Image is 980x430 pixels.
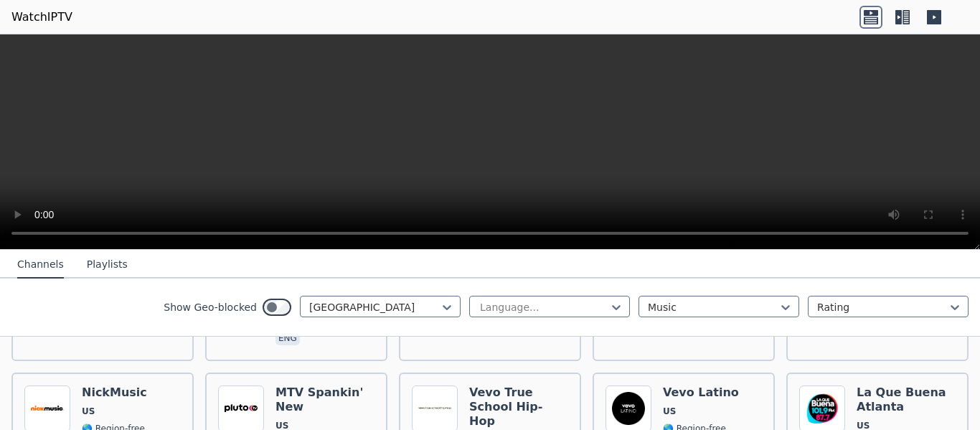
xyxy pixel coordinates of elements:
[857,385,956,414] h6: La Que Buena Atlanta
[11,9,72,26] a: WatchIPTV
[663,385,739,400] h6: Vevo Latino
[82,385,147,400] h6: NickMusic
[164,300,257,314] label: Show Geo-blocked
[469,385,568,429] h6: Vevo True School Hip-Hop
[275,385,374,414] h6: MTV Spankin' New
[17,251,64,279] button: Channels
[87,251,128,279] button: Playlists
[663,406,676,417] span: US
[82,406,95,417] span: US
[275,331,300,345] p: eng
